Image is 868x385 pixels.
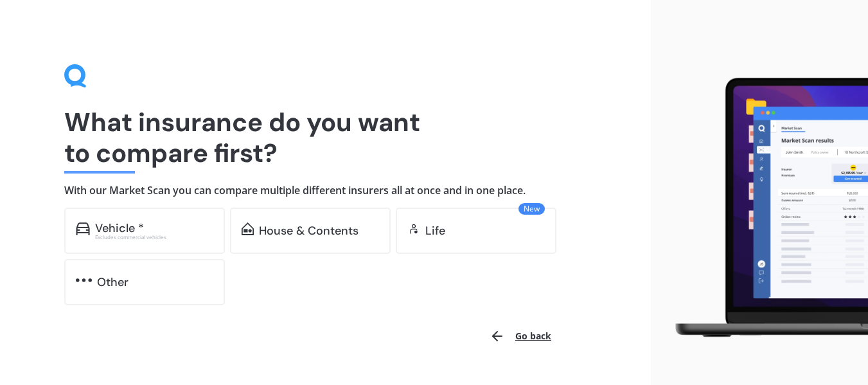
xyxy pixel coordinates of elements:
[64,184,587,197] h4: With our Market Scan you can compare multiple different insurers all at once and in one place.
[242,222,254,235] img: home-and-contents.b802091223b8502ef2dd.svg
[259,224,359,237] div: House & Contents
[425,224,445,237] div: Life
[95,222,144,235] div: Vehicle *
[518,203,545,215] span: New
[407,222,420,235] img: life.f720d6a2d7cdcd3ad642.svg
[76,274,92,287] img: other.81dba5aafe580aa69f38.svg
[76,222,90,235] img: car.f15378c7a67c060ca3f3.svg
[64,107,587,168] h1: What insurance do you want to compare first?
[482,321,559,352] button: Go back
[97,276,128,289] div: Other
[95,235,213,240] div: Excludes commercial vehicles
[661,72,868,343] img: laptop.webp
